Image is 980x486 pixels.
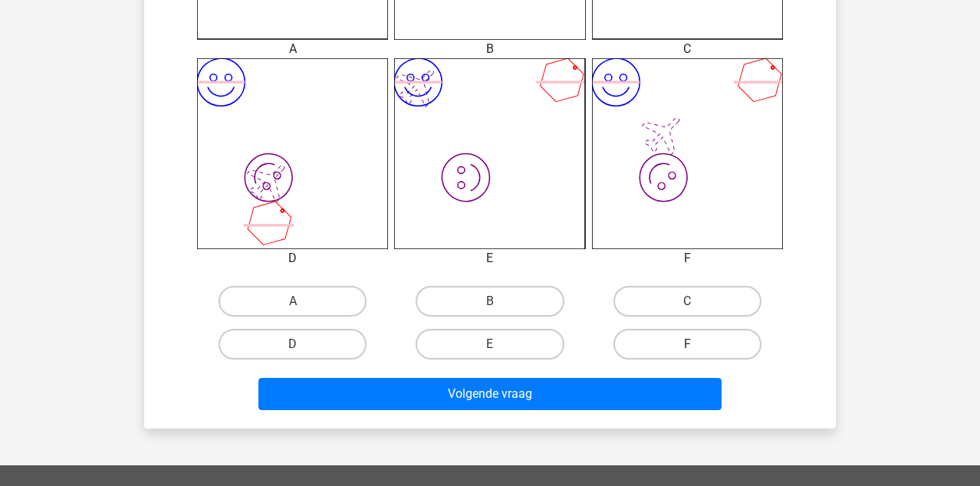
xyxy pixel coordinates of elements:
label: A [219,286,367,317]
label: C [613,286,761,317]
button: Volgende vraag [258,378,722,410]
div: F [580,249,794,268]
label: E [416,329,564,360]
div: A [186,40,400,58]
div: D [186,249,400,268]
label: F [613,329,761,360]
div: B [383,40,597,58]
div: E [383,249,597,268]
div: C [580,40,794,58]
label: B [416,286,564,317]
label: D [219,329,367,360]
